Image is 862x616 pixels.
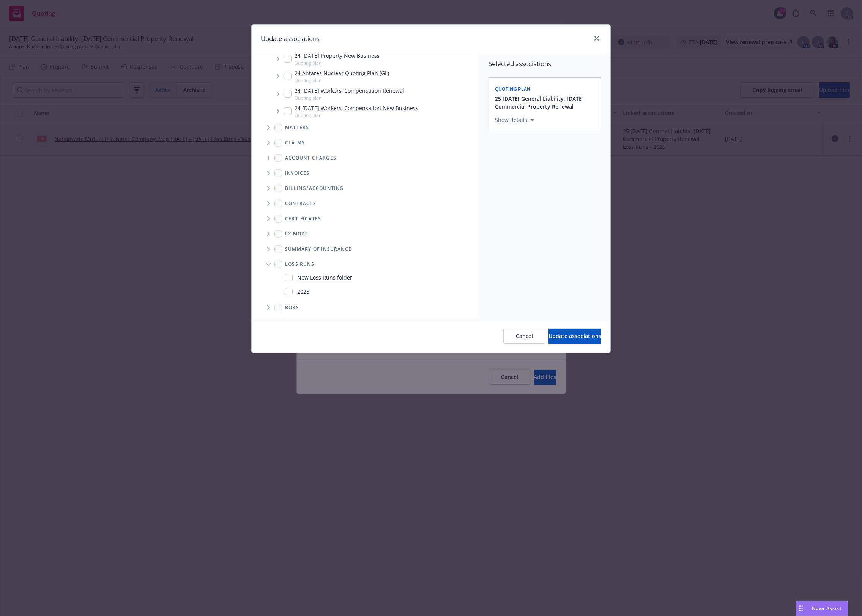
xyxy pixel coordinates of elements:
a: 24 [DATE] Workers' Compensation Renewal [295,87,404,95]
span: Quoting plan [295,95,404,101]
a: close [592,34,601,43]
button: 25 [DATE] General Liability, [DATE] Commercial Property Renewal [495,95,596,111]
a: 2025 [297,287,309,295]
div: Drag to move [796,601,806,616]
h1: Update associations [261,34,320,44]
span: Quoting plan [495,86,531,92]
span: Claims [285,141,305,145]
span: BORs [285,305,299,310]
span: Quoting plan [295,60,380,66]
span: Loss Runs [285,262,314,267]
span: Selected associations [489,59,601,68]
a: 24 Antares Nuclear Quoting Plan (GL) [295,69,389,77]
span: Ex Mods [285,232,308,236]
span: Matters [285,125,309,130]
span: Account charges [285,156,336,160]
button: Nova Assist [796,601,848,616]
a: 24 [DATE] Workers' Compensation New Business [295,104,418,112]
span: Quoting plan [295,112,418,118]
span: Invoices [285,171,310,175]
span: Contracts [285,201,316,206]
span: Certificates [285,216,321,221]
button: Update associations [548,329,601,344]
button: Show details [492,115,537,125]
span: Summary of insurance [285,247,351,251]
span: Billing/Accounting [285,186,344,191]
a: 24 [DATE] Property New Business [295,52,380,60]
div: Folder Tree Example [252,181,479,315]
span: Cancel [516,332,533,340]
span: Nova Assist [812,605,842,611]
a: New Loss Runs folder [297,273,352,281]
span: Quoting plan [295,77,389,84]
button: Cancel [503,329,545,344]
span: Update associations [548,332,601,340]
